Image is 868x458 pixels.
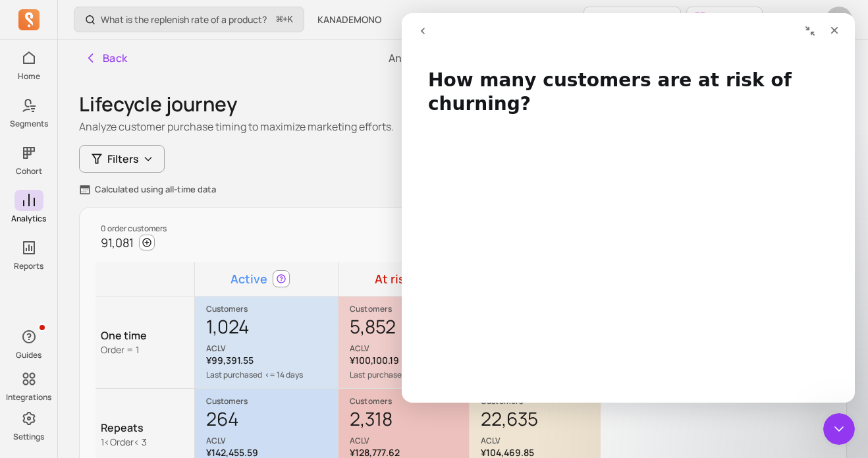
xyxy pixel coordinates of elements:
[79,92,847,116] h1: Lifecycle journey
[101,234,134,252] p: 91,081
[310,8,389,32] button: KANADEMONO
[18,71,40,82] p: Home
[481,436,600,446] p: ACLV
[765,7,792,33] button: Toggle dark mode
[350,407,468,446] div: 2,318
[101,436,194,449] p: 1 < Order < 3
[823,413,855,445] iframe: Intercom live chat
[583,7,681,32] a: Free trial: 8 days left
[350,436,468,446] p: ACLV
[79,119,847,134] p: Analyze customer purchase timing to maximize marketing efforts.
[350,396,468,407] p: Customers
[206,396,338,407] p: Customers
[350,343,468,354] p: ACLV
[95,183,216,196] p: Calculated using all-time data
[339,297,468,387] div: Customers5,852ACLV¥100,100.19Last purchased14~77 days
[206,436,338,446] p: ACLV
[79,145,165,173] button: Filters
[16,350,41,360] p: Guides
[350,370,406,380] p: Last purchased
[350,354,468,367] p: ¥100,100.19
[206,343,338,354] p: ACLV
[194,262,325,296] td: Active
[101,328,189,343] p: One time
[196,297,338,387] div: Customers1,024ACLV¥99,391.55Last purchased<= 14 days
[276,12,283,28] kbd: ⌘
[206,314,338,354] div: 1,024
[389,51,435,65] a: Analytics
[101,343,189,357] p: Order = 1
[288,14,293,25] kbd: K
[206,407,338,446] div: 264
[317,13,381,26] span: KANADEMONO
[686,7,763,33] button: Earn $200
[826,7,852,33] img: avatar
[350,304,468,314] p: Customers
[14,324,43,363] button: Guides
[107,151,139,167] span: Filters
[402,13,855,403] iframe: Intercom live chat
[11,214,46,224] p: Analytics
[339,270,468,288] div: At risk
[206,354,338,367] p: ¥99,391.55
[101,223,595,234] p: 0 order customers
[101,420,194,436] p: Repeats
[206,370,263,380] p: Last purchased
[10,119,48,129] p: Segments
[16,166,42,177] p: Cohort
[265,370,303,380] p: <= 14 days
[277,13,293,26] span: +
[101,13,267,26] p: What is the replenish rate of a product?
[206,304,338,314] p: Customers
[481,407,600,446] div: 22,635
[13,432,44,442] p: Settings
[6,392,51,403] p: Integrations
[79,45,133,71] button: Back
[74,7,304,32] button: What is the replenish rate of a product?⌘+K
[14,261,43,272] p: Reports
[350,314,468,354] div: 5,852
